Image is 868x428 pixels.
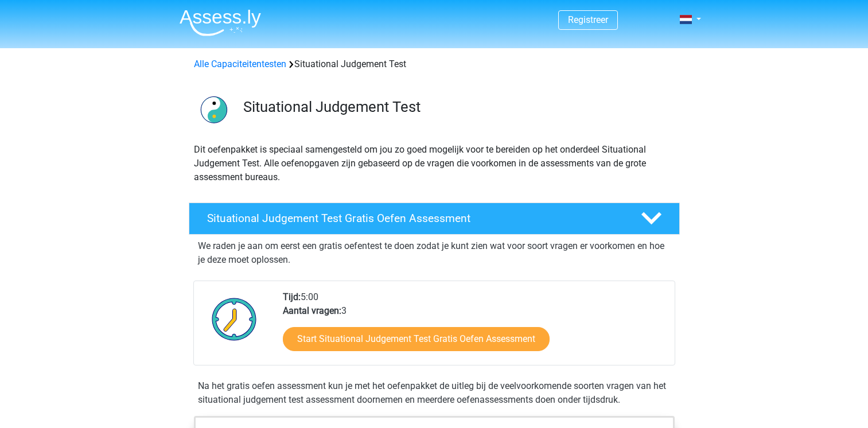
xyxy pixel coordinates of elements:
[184,203,684,235] a: Situational Judgement Test Gratis Oefen Assessment
[180,9,261,36] img: Assessly
[194,143,675,184] p: Dit oefenpakket is speciaal samengesteld om jou zo goed mogelijk voor te bereiden op het onderdee...
[193,379,675,407] div: Na het gratis oefen assessment kun je met het oefenpakket de uitleg bij de veelvoorkomende soorte...
[207,212,622,225] h4: Situational Judgement Test Gratis Oefen Assessment
[189,85,238,134] img: situational judgement test
[243,98,671,116] h3: Situational Judgement Test
[283,327,550,351] a: Start Situational Judgement Test Gratis Oefen Assessment
[283,305,341,316] b: Aantal vragen:
[274,290,674,365] div: 5:00 3
[198,239,671,267] p: We raden je aan om eerst een gratis oefentest te doen zodat je kunt zien wat voor soort vragen er...
[205,290,263,348] img: Klok
[568,14,608,25] a: Registreer
[189,57,679,71] div: Situational Judgement Test
[283,291,301,302] b: Tijd:
[194,59,286,69] a: Alle Capaciteitentesten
